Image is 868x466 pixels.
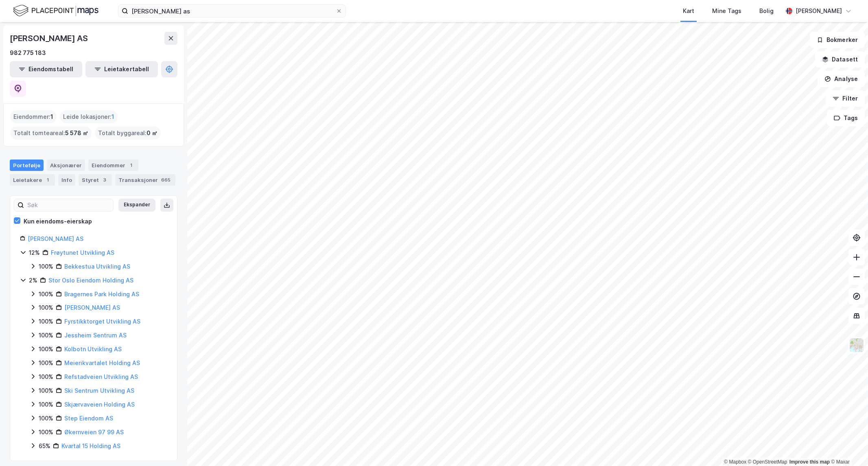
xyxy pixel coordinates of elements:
[64,318,140,325] a: Fyrstikktorget Utvikling AS
[95,127,161,140] div: Totalt byggareal :
[101,176,109,184] div: 3
[39,289,53,299] div: 100%
[64,346,122,352] a: Kolbotn Utvikling AS
[39,413,53,423] div: 100%
[64,304,120,311] a: [PERSON_NAME] AS
[10,174,55,186] div: Leietakere
[146,128,157,138] span: 0 ㎡
[827,427,868,466] div: Kontrollprogram for chat
[64,429,124,435] a: Økernveien 97 99 AS
[48,277,133,284] a: Stor Oslo Eiendom Holding AS
[748,459,787,465] a: OpenStreetMap
[61,442,120,449] a: Kvartal 15 Holding AS
[29,248,40,258] div: 12%
[47,160,85,171] div: Aksjonærer
[44,176,52,184] div: 1
[796,6,842,16] div: [PERSON_NAME]
[24,217,92,226] div: Kun eiendoms-eierskap
[39,427,53,437] div: 100%
[759,6,774,16] div: Bolig
[10,32,90,45] div: [PERSON_NAME] AS
[10,160,44,171] div: Portefølje
[64,373,138,380] a: Refstadveien Utvikling AS
[849,337,864,353] img: Z
[64,387,134,394] a: Ski Sentrum Utvikling AS
[85,61,158,77] button: Leietakertabell
[118,199,155,212] button: Ekspander
[827,427,868,466] iframe: Chat Widget
[827,110,865,126] button: Tags
[64,401,135,408] a: Skjærvaveien Holding AS
[39,303,53,313] div: 100%
[65,128,88,138] span: 5 578 ㎡
[683,6,694,16] div: Kart
[39,344,53,354] div: 100%
[60,110,118,123] div: Leide lokasjoner :
[724,459,746,465] a: Mapbox
[39,386,53,396] div: 100%
[50,112,53,122] span: 1
[39,330,53,340] div: 100%
[39,358,53,368] div: 100%
[818,71,865,87] button: Analyse
[712,6,741,16] div: Mine Tags
[64,263,130,270] a: Bekkestua Utvikling AS
[58,174,75,186] div: Info
[39,262,53,271] div: 100%
[789,459,830,465] a: Improve this map
[79,174,112,186] div: Styret
[29,276,37,285] div: 2%
[815,51,865,68] button: Datasett
[64,415,113,422] a: Step Eiendom AS
[64,332,127,339] a: Jessheim Sentrum AS
[39,372,53,382] div: 100%
[51,249,114,256] a: Frøytunet Utvikling AS
[115,174,175,186] div: Transaksjoner
[810,32,865,48] button: Bokmerker
[64,359,140,366] a: Meierikvartalet Holding AS
[160,176,172,184] div: 665
[10,127,92,140] div: Totalt tomteareal :
[10,48,46,58] div: 982 775 183
[112,112,114,122] span: 1
[39,317,53,326] div: 100%
[28,235,83,242] a: [PERSON_NAME] AS
[128,5,336,17] input: Søk på adresse, matrikkel, gårdeiere, leietakere eller personer
[24,199,113,211] input: Søk
[64,291,139,298] a: Bragernes Park Holding AS
[826,90,865,107] button: Filter
[88,160,138,171] div: Eiendommer
[39,441,50,451] div: 65%
[13,4,98,18] img: logo.f888ab2527a4732fd821a326f86c7f29.svg
[39,400,53,409] div: 100%
[10,61,82,77] button: Eiendomstabell
[127,161,135,169] div: 1
[10,110,57,123] div: Eiendommer :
